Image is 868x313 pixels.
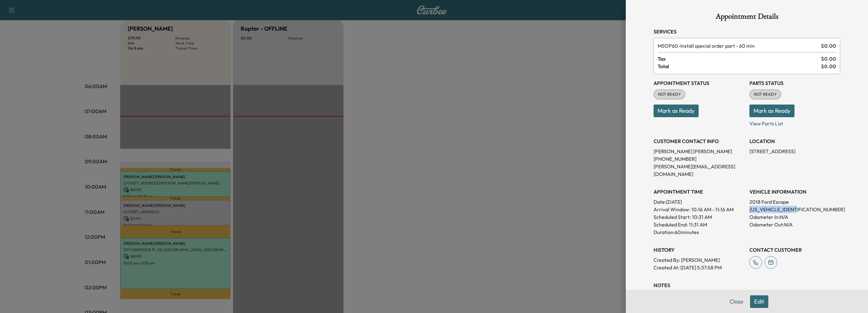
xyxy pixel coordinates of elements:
[654,256,744,264] p: Created By : [PERSON_NAME]
[654,221,688,228] p: Scheduled End:
[654,155,744,163] p: [PHONE_NUMBER]
[654,147,744,155] p: [PERSON_NAME] [PERSON_NAME]
[654,206,744,213] p: Arrival Window:
[654,163,744,178] p: [PERSON_NAME][EMAIL_ADDRESS][DOMAIN_NAME]
[692,213,712,221] p: 10:31 AM
[658,55,821,63] span: Tax
[749,105,795,117] button: Mark as Ready
[821,55,836,63] span: $ 0.00
[821,63,836,70] span: $ 0.00
[749,221,840,228] p: Odometer Out: N/A
[654,79,744,87] h3: Appointment Status
[749,246,840,254] h3: CONTACT CUSTOMER
[654,264,744,271] p: Created At : [DATE] 5:37:58 PM
[689,221,707,228] p: 11:31 AM
[654,13,840,23] h1: Appointment Details
[691,206,734,213] span: 10:16 AM - 11:16 AM
[749,117,840,127] p: View Parts List
[654,246,744,254] h3: History
[658,42,818,50] span: Install special order part - 60 min
[654,137,744,145] h3: CUSTOMER CONTACT INFO
[749,198,840,206] p: 2018 Ford Escape
[749,137,840,145] h3: LOCATION
[654,28,840,35] h3: Services
[654,91,685,98] span: NOT READY
[749,188,840,196] h3: VEHICLE INFORMATION
[725,295,748,308] button: Close
[654,228,744,236] p: Duration: 60 minutes
[749,206,840,213] p: [US_VEHICLE_IDENTIFICATION_NUMBER]
[654,188,744,196] h3: APPOINTMENT TIME
[749,213,840,221] p: Odometer In: N/A
[654,198,744,206] p: Date: [DATE]
[749,147,840,155] p: [STREET_ADDRESS]
[658,63,821,70] span: Total
[654,105,699,117] button: Mark as Ready
[654,213,691,221] p: Scheduled Start:
[750,91,781,98] span: NOT READY
[654,281,840,289] h3: NOTES
[821,42,836,50] span: $ 0.00
[749,79,840,87] h3: Parts Status
[750,295,768,308] button: Edit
